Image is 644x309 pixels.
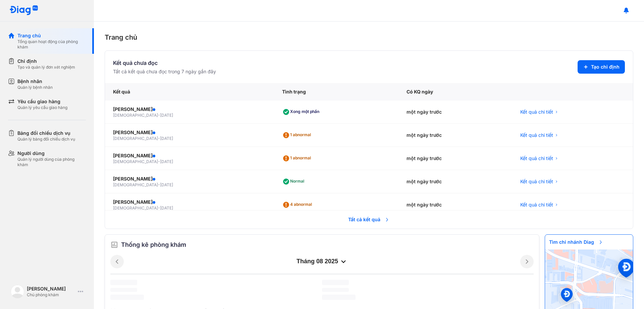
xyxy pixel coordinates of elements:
span: Thống kê phòng khám [121,240,186,249]
div: [PERSON_NAME] [113,176,266,182]
div: [PERSON_NAME] [113,152,266,159]
div: Quản lý bệnh nhân [17,85,53,90]
div: Tạo và quản lý đơn xét nghiệm [17,65,75,70]
span: - [158,205,160,210]
div: [PERSON_NAME] [27,285,75,292]
div: [PERSON_NAME] [113,199,266,205]
div: Xong một phần [282,107,322,117]
span: Kết quả chi tiết [520,109,553,115]
span: - [158,136,160,141]
div: Bệnh nhân [17,78,53,85]
span: Kết quả chi tiết [520,155,553,162]
div: Kết quả [105,83,274,101]
span: - [158,159,160,164]
div: một ngày trước [398,147,513,170]
div: 1 abnormal [282,130,314,141]
div: Quản lý bảng đối chiếu dịch vụ [17,137,75,142]
span: [DEMOGRAPHIC_DATA] [113,182,158,187]
div: một ngày trước [398,170,513,193]
div: một ngày trước [398,101,513,124]
div: Người dùng [17,150,86,157]
span: Kết quả chi tiết [520,132,553,139]
span: [DEMOGRAPHIC_DATA] [113,205,158,210]
div: Normal [282,176,307,187]
div: một ngày trước [398,193,513,217]
div: Trang chủ [17,32,86,39]
span: - [158,113,160,118]
div: Trang chủ [105,32,633,42]
div: 1 abnormal [282,153,314,164]
span: [DATE] [160,113,173,118]
span: [DEMOGRAPHIC_DATA] [113,113,158,118]
div: Bảng đối chiếu dịch vụ [17,130,75,137]
span: ‌ [110,280,137,285]
div: Tất cả kết quả chưa đọc trong 7 ngày gần đây [113,68,216,75]
span: Tất cả kết quả [344,212,394,227]
span: Kết quả chi tiết [520,201,553,208]
div: Chỉ định [17,58,75,65]
img: logo [11,285,24,298]
span: Tạo chỉ định [591,64,620,70]
img: logo [9,5,38,16]
div: Quản lý yêu cầu giao hàng [17,105,67,110]
span: [DATE] [160,159,173,164]
div: Có KQ ngày [398,83,513,101]
span: ‌ [322,280,349,285]
div: Yêu cầu giao hàng [17,98,67,105]
div: một ngày trước [398,124,513,147]
span: [DATE] [160,205,173,210]
span: [DEMOGRAPHIC_DATA] [113,136,158,141]
div: Quản lý người dùng của phòng khám [17,157,86,167]
div: Kết quả chưa đọc [113,59,216,67]
span: [DEMOGRAPHIC_DATA] [113,159,158,164]
div: Tổng quan hoạt động của phòng khám [17,39,86,50]
span: - [158,182,160,187]
span: ‌ [322,288,349,292]
div: [PERSON_NAME] [113,129,266,136]
img: order.5a6da16c.svg [110,241,118,249]
div: Chủ phòng khám [27,292,75,298]
span: [DATE] [160,182,173,187]
span: ‌ [110,295,144,300]
span: Tìm chi nhánh Diag [545,235,607,249]
button: Tạo chỉ định [578,60,625,74]
div: 4 abnormal [282,199,315,210]
span: ‌ [110,288,137,292]
span: ‌ [322,295,356,300]
span: [DATE] [160,136,173,141]
div: [PERSON_NAME] [113,106,266,113]
span: Kết quả chi tiết [520,178,553,185]
div: tháng 08 2025 [124,258,520,266]
div: Tình trạng [274,83,398,101]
